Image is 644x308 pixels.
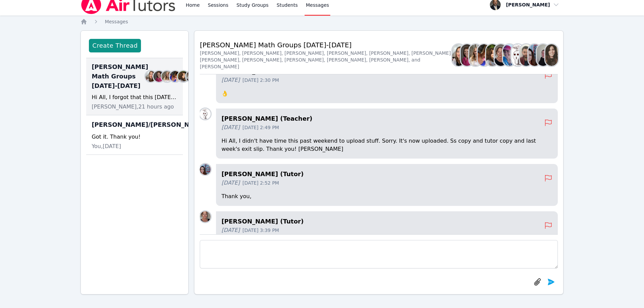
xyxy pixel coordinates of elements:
img: Diaa Walweel [520,44,532,66]
img: Leah Hoff [200,164,211,175]
img: Rebecca Miller [153,71,164,82]
div: [PERSON_NAME]/[PERSON_NAME]Joyce LawGot it. Thank you!You,[DATE] [86,115,183,155]
img: Diana Carle [178,71,189,82]
span: [PERSON_NAME]/[PERSON_NAME] [92,120,207,129]
a: Messages [105,18,128,25]
button: Create Thread [89,39,141,52]
nav: Breadcrumb [80,18,564,25]
img: Michelle Dalton [200,211,211,222]
span: [DATE] [221,123,240,132]
img: Chelsea Kernan [545,44,558,66]
img: Sarah Benzinger [452,44,465,66]
div: [PERSON_NAME] Math Groups [DATE]-[DATE]Sarah BenzingerRebecca MillerSandra DavisAlexis AsiamaDian... [86,58,183,115]
div: Got it. Thank you! [92,133,177,141]
img: Joyce Law [511,44,524,66]
span: [DATE] 2:30 PM [242,77,279,84]
img: Rebecca Miller [461,44,473,66]
span: [DATE] [221,179,240,187]
span: Messages [105,19,128,24]
img: Sandra Davis [162,71,172,82]
div: Hi All, I forgot that this [DATE] is no tutoring. We will continue the packet next week!. [PERSON... [92,93,177,101]
h4: [PERSON_NAME] (Tutor) [221,169,544,179]
span: You, [DATE] [92,142,121,150]
p: 👌 [221,90,552,98]
span: [DATE] 2:52 PM [242,180,279,186]
img: Michelle Dalton [186,71,197,82]
span: [PERSON_NAME] Math Groups [DATE]-[DATE] [92,62,148,91]
img: Alexis Asiama [170,71,181,82]
span: [DATE] 3:39 PM [242,227,279,234]
img: Michelle Dalton [495,44,507,66]
p: Hi All, I didn't have time this past weekend to upload stuff. Sorry. It's now uploaded. Ss copy a... [221,137,552,153]
img: Sandra Davis [469,44,482,66]
img: Megan Nepshinsky [503,44,516,66]
h2: [PERSON_NAME] Math Groups [DATE]-[DATE] [200,40,452,50]
img: Leah Hoff [528,44,541,66]
span: [DATE] [221,226,240,234]
span: [DATE] 2:49 PM [242,124,279,131]
img: Sarah Benzinger [145,71,156,82]
span: [PERSON_NAME], 21 hours ago [92,103,174,111]
h4: [PERSON_NAME] (Tutor) [221,217,544,226]
div: [PERSON_NAME], [PERSON_NAME], [PERSON_NAME], [PERSON_NAME], [PERSON_NAME], [PERSON_NAME], [PERSON... [200,50,452,70]
h4: [PERSON_NAME] (Teacher) [221,114,544,123]
p: Thank you, [221,192,552,200]
img: Kendra Byrd [537,44,549,66]
span: [DATE] [221,76,240,84]
img: Joyce Law [200,109,211,119]
img: Alexis Asiama [478,44,490,66]
img: Diana Carle [486,44,499,66]
span: Messages [306,2,329,8]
